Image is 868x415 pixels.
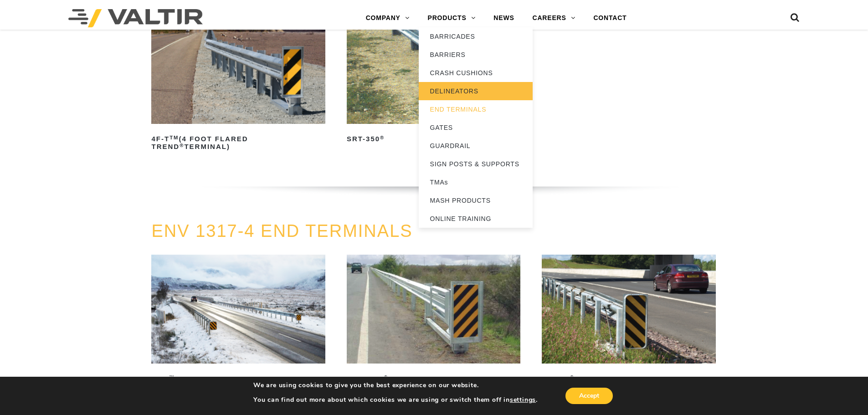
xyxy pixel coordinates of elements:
sup: ® [180,143,184,148]
a: DELINEATORS [419,82,533,100]
sup: ™ [169,374,175,380]
a: NEWS [484,9,523,27]
a: CAREERS [524,9,585,27]
a: MASH PRODUCTS [419,191,533,210]
a: GUARDRAIL [419,137,533,155]
a: GATES [419,118,533,137]
a: SIGN POSTS & SUPPORTS [419,155,533,173]
sup: ® [380,135,385,140]
h2: SRT-350 [347,132,520,147]
a: CRASH CUSHIONS [419,64,533,82]
button: Accept [565,388,613,404]
a: ONLINE TRAINING [419,210,533,228]
a: END TERMINALS [419,100,533,118]
a: 4F-TTM(4 Foot Flared TREND®Terminal) [151,15,325,154]
a: CONTACT [584,9,636,27]
a: SRT-350® [347,15,520,146]
a: TREND®CEN [542,255,715,386]
a: ENV 1317-4 END TERMINALS [151,221,412,241]
img: Valtir [68,9,203,27]
p: You can find out more about which cookies we are using or switch them off in . [253,396,538,404]
a: ABC™Terminal [151,255,325,386]
h2: Euro-ET [347,372,520,386]
a: TMAs [419,173,533,191]
h2: 4F-T (4 Foot Flared TREND Terminal) [151,132,325,154]
h2: TREND CEN [542,372,715,386]
a: BARRICADES [419,27,533,46]
button: settings [510,396,536,404]
a: Euro-ET® [347,255,520,386]
sup: ® [384,374,388,380]
a: COMPANY [357,9,419,27]
sup: TM [169,135,179,140]
p: We are using cookies to give you the best experience on our website. [253,381,538,389]
a: BARRIERS [419,46,533,64]
sup: ® [570,374,575,380]
a: PRODUCTS [419,9,485,27]
h2: ABC Terminal [151,372,325,386]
